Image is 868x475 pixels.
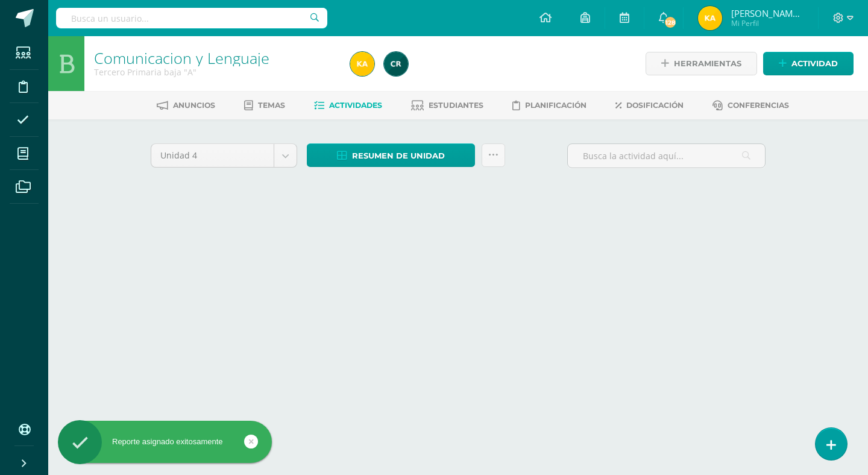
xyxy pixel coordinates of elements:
[674,52,741,75] span: Herramientas
[157,96,215,115] a: Anuncios
[307,143,475,167] a: Resumen de unidad
[173,101,215,110] span: Anuncios
[626,101,684,110] span: Dosificación
[94,66,336,78] div: Tercero Primaria baja 'A'
[56,8,327,28] input: Busca un usuario...
[151,144,297,167] a: Unidad 4
[615,96,684,115] a: Dosificación
[244,96,285,115] a: Temas
[160,144,265,167] span: Unidad 4
[728,101,789,110] span: Conferencias
[350,52,374,76] img: 74f9ce441696beeb11bafce36c332f5f.png
[429,101,483,110] span: Estudiantes
[258,101,285,110] span: Temas
[698,6,722,30] img: 74f9ce441696beeb11bafce36c332f5f.png
[646,52,757,75] a: Herramientas
[731,18,804,28] span: Mi Perfil
[525,101,587,110] span: Planificación
[712,96,789,115] a: Conferencias
[512,96,587,115] a: Planificación
[352,145,445,167] span: Resumen de unidad
[94,48,269,68] a: Comunicacion y Lenguaje
[329,101,382,110] span: Actividades
[568,144,765,168] input: Busca la actividad aquí...
[763,52,854,75] a: Actividad
[94,49,336,66] h1: Comunicacion y Lenguaje
[791,52,838,75] span: Actividad
[314,96,382,115] a: Actividades
[411,96,483,115] a: Estudiantes
[731,7,804,19] span: [PERSON_NAME] Sis
[384,52,408,76] img: 19436fc6d9716341a8510cf58c6830a2.png
[664,16,677,29] span: 128
[58,436,272,447] div: Reporte asignado exitosamente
